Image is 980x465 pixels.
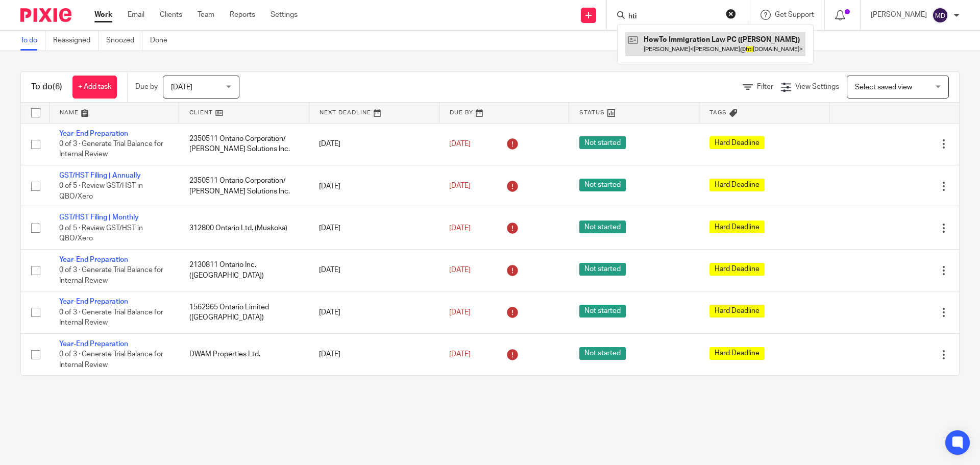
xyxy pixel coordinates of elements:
[179,123,309,165] td: 2350511 Ontario Corporation/ [PERSON_NAME] Solutions Inc.
[179,207,309,249] td: 312800 Ontario Ltd. (Muskoka)
[94,10,112,20] a: Work
[59,225,143,242] span: 0 of 5 · Review GST/HST in QBO/Xero
[709,110,727,115] span: Tags
[59,140,163,158] span: 0 of 3 · Generate Trial Balance for Internal Review
[579,347,626,360] span: Not started
[59,298,128,305] a: Year-End Preparation
[449,266,471,274] span: [DATE]
[59,172,141,179] a: GST/HST Filing | Annually
[59,266,163,284] span: 0 of 3 · Generate Trial Balance for Internal Review
[20,8,71,22] img: Pixie
[579,305,626,317] span: Not started
[179,333,309,375] td: DWAM Properties Ltd.
[579,179,626,191] span: Not started
[726,9,736,19] button: Clear
[449,140,471,148] span: [DATE]
[135,82,158,92] p: Due by
[53,83,62,91] span: (6)
[53,31,99,51] a: Reassigned
[230,10,255,20] a: Reports
[309,165,439,207] td: [DATE]
[59,214,139,221] a: GST/HST Filing | Monthly
[106,31,142,51] a: Snoozed
[160,10,182,20] a: Clients
[72,76,117,99] a: + Add task
[20,31,45,51] a: To do
[309,291,439,333] td: [DATE]
[449,351,471,358] span: [DATE]
[449,183,471,190] span: [DATE]
[449,309,471,316] span: [DATE]
[179,165,309,207] td: 2350511 Ontario Corporation/ [PERSON_NAME] Solutions Inc.
[709,263,765,276] span: Hard Deadline
[627,12,719,21] input: Search
[179,291,309,333] td: 1562965 Ontario Limited ([GEOGRAPHIC_DATA])
[855,84,912,91] span: Select saved view
[757,83,773,90] span: Filter
[59,256,128,263] a: Year-End Preparation
[31,82,62,92] h1: To do
[198,10,214,20] a: Team
[59,309,163,327] span: 0 of 3 · Generate Trial Balance for Internal Review
[579,221,626,233] span: Not started
[150,31,175,51] a: Done
[579,263,626,276] span: Not started
[709,221,765,233] span: Hard Deadline
[309,207,439,249] td: [DATE]
[179,249,309,291] td: 2130811 Ontario Inc. ([GEOGRAPHIC_DATA])
[709,347,765,360] span: Hard Deadline
[709,305,765,317] span: Hard Deadline
[932,7,948,23] img: svg%3E
[59,183,143,201] span: 0 of 5 · Review GST/HST in QBO/Xero
[579,136,626,149] span: Not started
[309,249,439,291] td: [DATE]
[59,130,128,137] a: Year-End Preparation
[59,351,163,369] span: 0 of 3 · Generate Trial Balance for Internal Review
[171,84,192,91] span: [DATE]
[271,10,298,20] a: Settings
[775,11,814,18] span: Get Support
[59,340,128,348] a: Year-End Preparation
[449,225,471,232] span: [DATE]
[709,179,765,191] span: Hard Deadline
[709,136,765,149] span: Hard Deadline
[871,10,927,20] p: [PERSON_NAME]
[309,123,439,165] td: [DATE]
[795,83,839,90] span: View Settings
[309,333,439,375] td: [DATE]
[128,10,144,20] a: Email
